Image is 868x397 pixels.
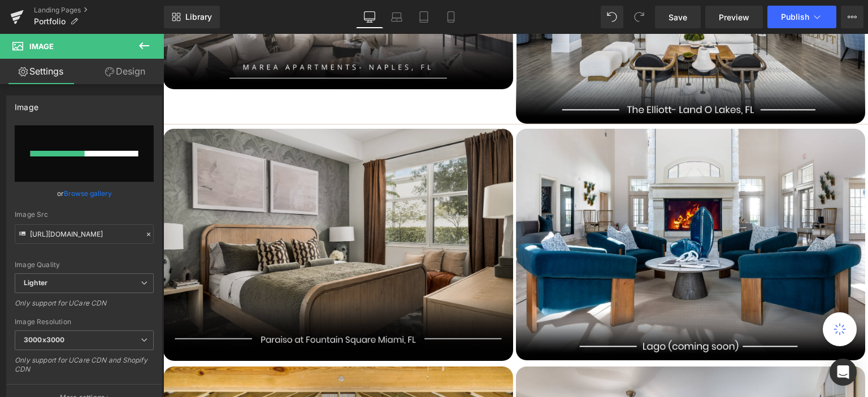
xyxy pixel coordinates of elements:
[356,6,383,28] a: Desktop
[601,6,623,28] button: Undo
[841,6,863,28] button: More
[15,299,154,315] div: Only support for UCare CDN
[669,11,687,23] span: Save
[628,6,650,28] button: Redo
[15,211,154,219] div: Image Src
[24,278,47,287] b: Lighter
[15,261,154,269] div: Image Quality
[29,42,54,51] span: Image
[767,6,836,28] button: Publish
[24,335,64,344] b: 3000x3000
[15,318,154,326] div: Image Resolution
[15,96,38,112] div: Image
[164,6,220,28] a: New Library
[830,359,857,386] div: Open Intercom Messenger
[437,6,465,28] a: Mobile
[705,6,763,28] a: Preview
[781,12,809,21] span: Publish
[15,187,154,199] div: or
[34,6,164,15] a: Landing Pages
[719,11,749,23] span: Preview
[383,6,410,28] a: Laptop
[15,356,154,381] div: Only support for UCare CDN and Shopify CDN
[34,17,66,26] span: Portfolio
[84,59,166,84] a: Design
[64,184,112,203] a: Browse gallery
[15,224,154,244] input: Link
[410,6,437,28] a: Tablet
[185,12,212,22] span: Library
